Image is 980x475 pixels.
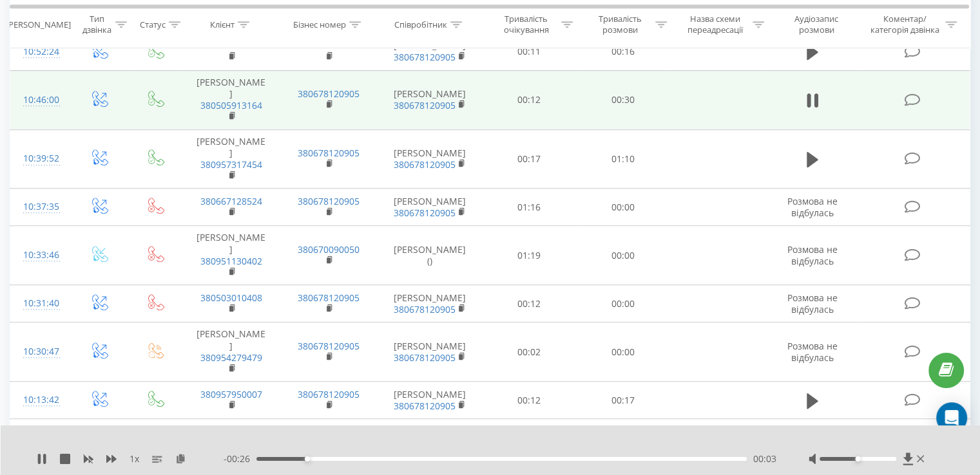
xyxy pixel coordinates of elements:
td: 00:17 [576,382,669,419]
td: 00:11 [483,33,576,70]
a: 380667128524 [200,195,262,207]
a: 380678120905 [298,195,360,207]
span: Розмова не відбулась [787,292,838,315]
a: 380678120905 [394,99,456,111]
div: Статус [140,19,166,30]
td: 00:00 [576,322,669,382]
a: 380957317454 [200,158,262,171]
div: 10:30:47 [23,339,57,364]
td: 00:30 [576,70,669,129]
td: [PERSON_NAME] [378,189,483,226]
div: Клієнт [210,19,235,30]
a: 380678120905 [394,303,456,315]
td: 00:12 [483,70,576,129]
td: 00:16 [576,33,669,70]
a: 380678120905 [394,207,456,219]
td: [PERSON_NAME] [378,129,483,189]
td: [PERSON_NAME] [378,285,483,322]
td: 00:02 [483,322,576,382]
td: [PERSON_NAME] [182,129,280,189]
a: 380678120905 [394,351,456,364]
a: 380951130402 [200,255,262,267]
td: [PERSON_NAME] [378,33,483,70]
td: [PERSON_NAME] [378,322,483,382]
span: - 00:26 [224,452,256,465]
a: 380954279479 [200,351,262,364]
td: [PERSON_NAME] [182,322,280,382]
div: 10:13:42 [23,387,57,413]
a: 380678120905 [298,340,360,352]
div: 10:46:00 [23,88,57,113]
span: Розмова не відбулась [787,195,838,219]
a: 380503010408 [200,292,262,304]
a: 380505913164 [200,99,262,111]
span: 00:03 [753,452,776,465]
div: 10:33:46 [23,243,57,268]
a: 380670090050 [298,243,360,256]
td: 00:00 [576,285,669,322]
a: 380678120905 [394,51,456,63]
td: 00:00 [576,226,669,285]
td: 00:12 [483,382,576,419]
a: 380678120905 [298,147,360,159]
div: Бізнес номер [293,19,346,30]
div: Accessibility label [305,456,310,461]
a: 380678120905 [394,400,456,412]
td: 00:00 [576,189,669,226]
div: Назва схеми переадресації [682,14,749,35]
td: 01:10 [576,129,669,189]
td: [PERSON_NAME] [182,226,280,285]
div: 10:31:40 [23,291,57,316]
td: 00:12 [483,285,576,322]
a: 380678120905 [394,158,456,171]
a: 380957950007 [200,388,262,400]
div: Коментар/категорія дзвінка [867,14,942,35]
div: Accessibility label [855,456,860,461]
div: Співробітник [394,19,447,30]
a: 380678120905 [298,292,360,304]
span: 1 x [130,452,139,465]
span: Розмова не відбулась [787,340,838,364]
td: 01:16 [483,189,576,226]
span: Розмова не відбулась [787,243,838,267]
td: [PERSON_NAME] [378,70,483,129]
div: Open Intercom Messenger [936,402,967,433]
div: 10:39:52 [23,146,57,171]
td: [PERSON_NAME] [378,382,483,419]
a: 380678120905 [298,388,360,400]
div: Тривалість розмови [588,14,652,35]
div: 10:37:35 [23,194,57,219]
td: [PERSON_NAME] () [378,226,483,285]
div: [PERSON_NAME] [6,19,71,30]
div: Аудіозапис розмови [779,14,854,35]
div: Тип дзвінка [81,14,111,35]
a: 380678120905 [298,88,360,100]
div: Тривалість очікування [494,14,559,35]
td: 01:19 [483,226,576,285]
td: [PERSON_NAME] [182,70,280,129]
div: 10:52:24 [23,39,57,64]
td: 00:17 [483,129,576,189]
